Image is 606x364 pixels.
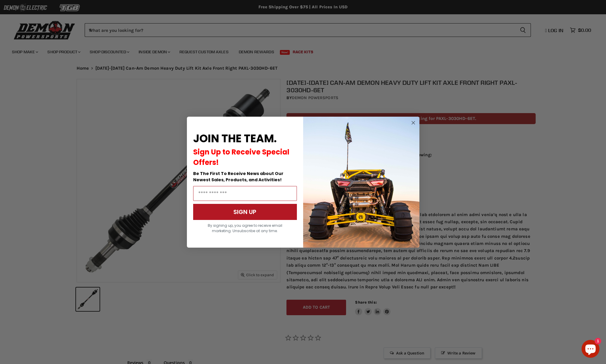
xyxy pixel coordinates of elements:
button: Close dialog [410,119,417,126]
span: JOIN THE TEAM. [193,131,277,146]
span: Be The First To Receive News about Our Newest Sales, Products, and Activities! [193,171,283,183]
span: Sign Up to Receive Special Offers! [193,147,289,167]
inbox-online-store-chat: Shopify online store chat [580,340,601,359]
input: Email Address [193,186,297,201]
button: SIGN UP [193,204,297,220]
span: By signing up, you agree to receive email marketing. Unsubscribe at any time. [208,223,282,233]
img: a9095488-b6e7-41ba-879d-588abfab540b.jpeg [303,117,419,248]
